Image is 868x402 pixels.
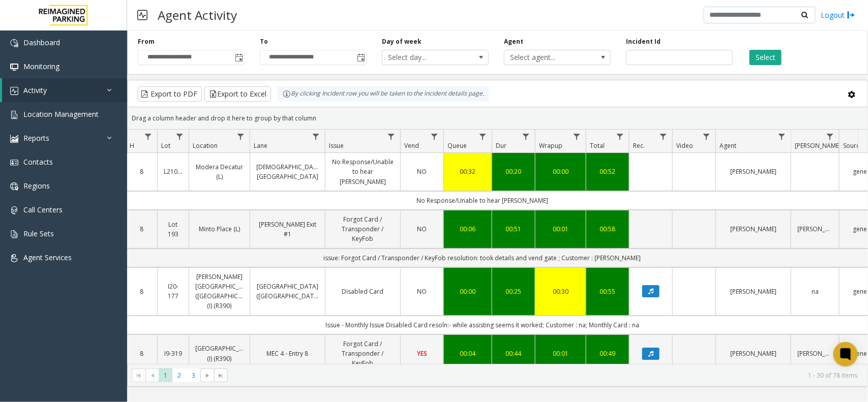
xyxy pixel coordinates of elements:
img: 'icon' [10,87,18,95]
a: 8 [132,167,151,176]
span: Page 2 [172,368,186,382]
a: 00:04 [450,349,486,358]
a: [PERSON_NAME] [722,224,785,234]
label: From [138,37,155,46]
span: NO [417,167,427,176]
a: [PERSON_NAME][GEOGRAPHIC_DATA] ([GEOGRAPHIC_DATA]) (I) (R390) [195,272,244,311]
label: To [260,37,268,46]
span: Total [590,141,605,150]
a: 00:32 [450,167,486,176]
a: L21093900 [164,167,183,176]
span: Go to the next page [200,368,214,383]
a: [DEMOGRAPHIC_DATA][GEOGRAPHIC_DATA] [256,162,319,181]
img: pageIcon [137,3,147,27]
span: Location [193,141,218,150]
label: Agent [504,37,523,46]
a: Modera Decatur (L) [195,162,244,181]
a: NO [407,287,437,296]
span: Call Centers [23,205,63,214]
span: Vend [404,141,419,150]
span: Issue [329,141,344,150]
a: na [797,287,833,296]
span: [PERSON_NAME] [795,141,841,150]
img: 'icon' [10,39,18,47]
a: 8 [132,224,151,234]
a: Lane Filter Menu [309,130,323,143]
a: MEC 4 - Entry 8 [256,349,319,358]
a: Lot 193 [164,220,183,239]
span: Video [676,141,693,150]
span: Source [843,141,863,150]
a: [PERSON_NAME] Exit #1 [256,220,319,239]
button: Export to PDF [138,86,202,102]
a: Queue Filter Menu [476,130,490,143]
label: Incident Id [626,37,661,46]
img: 'icon' [10,159,18,167]
span: Lane [254,141,267,150]
span: Queue [447,141,467,150]
div: 00:00 [450,287,486,296]
a: 00:25 [498,287,529,296]
a: 00:30 [542,287,580,296]
a: I20-177 [164,282,183,301]
a: 8 [132,287,151,296]
img: 'icon' [10,230,18,238]
span: Rule Sets [23,229,54,238]
span: Regions [23,181,50,191]
a: [PERSON_NAME] [722,167,785,176]
span: Go to the next page [203,372,212,380]
a: [PERSON_NAME] [722,349,785,358]
a: Dur Filter Menu [519,130,533,143]
span: Dashboard [23,38,60,47]
a: Video Filter Menu [700,130,713,143]
img: 'icon' [10,206,18,214]
span: YES [417,349,427,358]
span: Dur [496,141,506,150]
span: Wrapup [539,141,562,150]
img: infoIcon.svg [283,90,291,98]
span: NO [417,225,427,233]
a: 00:55 [592,287,623,296]
span: Go to the last page [214,368,228,383]
a: 00:20 [498,167,529,176]
span: Rec. [633,141,645,150]
a: 00:44 [498,349,529,358]
a: [GEOGRAPHIC_DATA] ([GEOGRAPHIC_DATA]) [256,282,319,301]
a: Agent Filter Menu [775,130,789,143]
button: Export to Excel [204,86,271,102]
a: Issue Filter Menu [384,130,398,143]
a: 00:52 [592,167,623,176]
span: Reports [23,133,49,143]
div: Data table [128,130,867,364]
a: 00:01 [542,349,580,358]
a: Minto Place (L) [195,224,244,234]
img: 'icon' [10,135,18,143]
span: Lot [161,141,170,150]
div: By clicking Incident row you will be taken to the incident details page. [278,86,489,102]
a: 00:00 [542,167,580,176]
img: 'icon' [10,254,18,262]
a: Vend Filter Menu [428,130,441,143]
a: 00:06 [450,224,486,234]
a: 00:49 [592,349,623,358]
a: 00:51 [498,224,529,234]
span: Monitoring [23,61,59,71]
span: Agent Services [23,253,72,262]
div: 00:01 [542,224,580,234]
img: 'icon' [10,63,18,71]
a: [PERSON_NAME] [797,349,833,358]
a: H Filter Menu [141,130,155,143]
a: 8 [132,349,151,358]
a: Location Filter Menu [234,130,248,143]
a: Forgot Card / Transponder / KeyFob [332,339,394,368]
span: Location Management [23,109,99,119]
a: 00:58 [592,224,623,234]
span: Contacts [23,157,53,167]
img: logout [847,10,855,20]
